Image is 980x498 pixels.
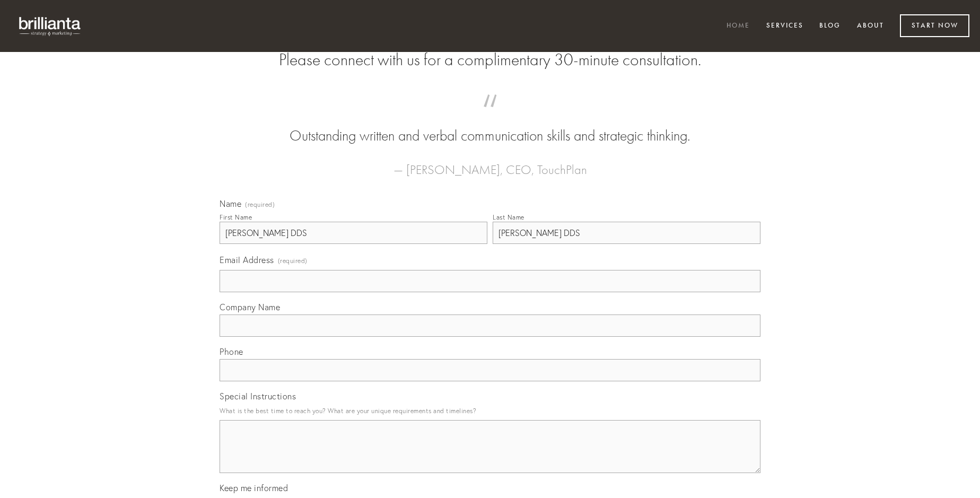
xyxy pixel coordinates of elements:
[220,391,296,401] span: Special Instructions
[237,105,743,126] span: “
[220,404,760,418] p: What is the best time to reach you? What are your unique requirements and timelines?
[237,105,743,146] blockquote: Outstanding written and verbal communication skills and strategic thinking.
[850,18,891,35] a: About
[220,346,243,357] span: Phone
[278,254,308,268] span: (required)
[237,146,743,180] figcaption: — [PERSON_NAME], CEO, TouchPlan
[759,18,810,35] a: Services
[220,255,274,265] span: Email Address
[812,18,847,35] a: Blog
[220,198,241,209] span: Name
[220,50,760,70] h2: Please connect with us for a complimentary 30-minute consultation.
[245,202,275,208] span: (required)
[11,11,90,41] img: brillianta - research, strategy, marketing
[493,213,524,221] div: Last Name
[220,302,280,312] span: Company Name
[220,213,252,221] div: First Name
[720,18,757,35] a: Home
[900,14,969,37] a: Start Now
[220,483,288,493] span: Keep me informed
